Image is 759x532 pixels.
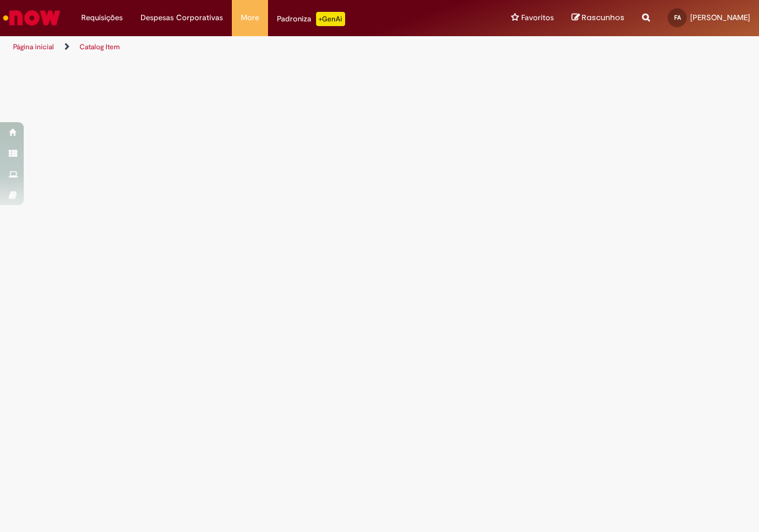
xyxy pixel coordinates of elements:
span: FA [674,14,681,21]
p: +GenAi [316,12,345,26]
a: Página inicial [13,42,54,52]
div: Padroniza [277,12,345,26]
span: More [241,12,259,24]
span: Despesas Corporativas [141,12,223,24]
a: Rascunhos [572,12,624,24]
span: Favoritos [521,12,554,24]
ul: Trilhas de página [9,36,497,58]
span: Rascunhos [582,12,624,23]
span: [PERSON_NAME] [690,12,750,23]
a: Catalog Item [79,42,120,52]
span: Requisições [81,12,123,24]
img: ServiceNow [1,6,62,30]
